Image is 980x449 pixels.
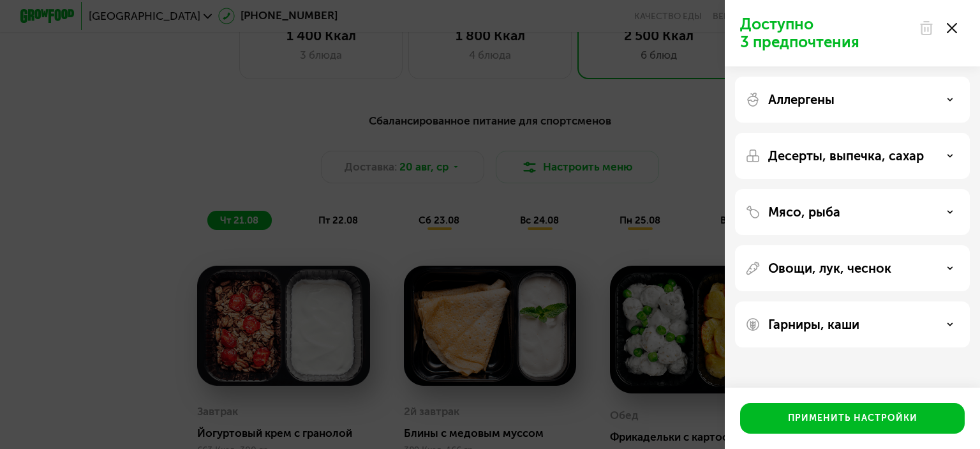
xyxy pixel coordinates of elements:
p: Овощи, лук, чеснок [768,261,891,276]
p: Десерты, выпечка, сахар [768,148,924,164]
div: Применить настройки [788,412,917,425]
p: Гарниры, каши [768,317,859,332]
p: Мясо, рыба [768,204,840,220]
p: Аллергены [768,92,835,107]
p: Доступно 3 предпочтения [740,15,911,51]
button: Применить настройки [740,403,965,434]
